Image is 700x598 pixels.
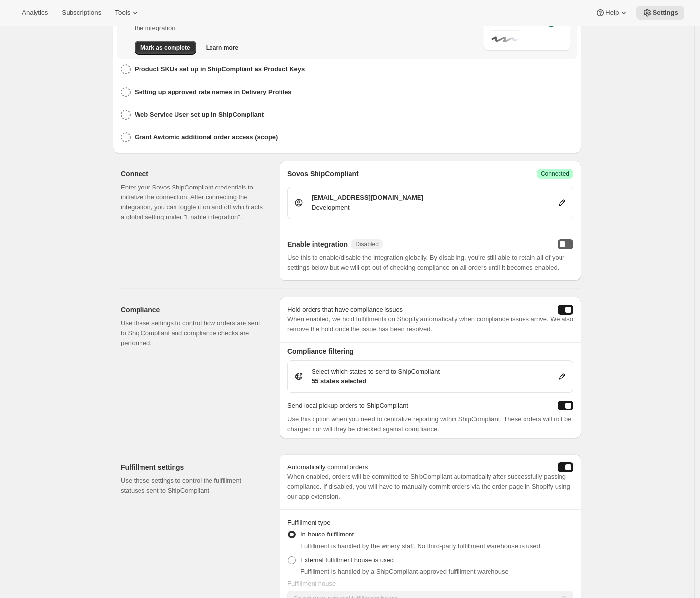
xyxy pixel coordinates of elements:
[312,193,423,203] p: [EMAIL_ADDRESS][DOMAIN_NAME]
[558,401,573,410] button: sendLocalPickupToShipCompliant
[206,44,238,52] span: Learn more
[590,6,634,20] button: Help
[287,401,408,410] p: Send local pickup orders to ShipCompliant
[287,518,573,528] p: Fulfillment type
[541,170,569,178] span: Connected
[200,41,244,55] button: Learn more
[355,240,379,248] span: Disabled
[287,305,403,315] p: Hold orders that have compliance issues
[287,169,359,179] h2: Sovos ShipCompliant
[558,305,573,315] button: holdShopifyFulfillmentOrders
[140,44,190,52] span: Mark as complete
[135,110,264,120] h3: Web Service User set up in ShipCompliant
[121,476,264,496] p: Use these settings to control the fulfillment statuses sent to ShipCompliant.
[135,64,305,74] h3: Product SKUs set up in ShipCompliant as Product Keys
[287,472,573,502] p: When enabled, orders will be committed to ShipCompliant automatically after successfully passing ...
[22,9,48,17] span: Analytics
[109,6,146,20] button: Tools
[300,568,509,575] span: Fulfillment is handled by a ShipCompliant-approved fulfillment warehouse
[287,239,348,249] h2: Enable integration
[287,414,573,434] p: Use this option when you need to centralize reporting within ShipCompliant. These orders will not...
[115,9,130,17] span: Tools
[605,9,619,17] span: Help
[558,462,573,472] button: autoCommit
[287,580,336,587] span: Fulfillment house
[300,542,542,550] span: Fulfillment is handled by the winery staff. No third-party fulfillment warehouse is used.
[287,253,573,273] p: Use this to enable/disable the integration globally. By disabling, you're still able to retain al...
[558,239,573,249] button: enabled
[56,6,107,20] button: Subscriptions
[312,367,440,377] p: Select which states to send to ShipCompliant
[135,87,292,97] h3: Setting up approved rate names in Delivery Profiles
[300,531,354,538] span: In-house fulfillment
[287,315,573,334] p: When enabled, we hold fulfillments on Shopify automatically when compliance issues arrive. We als...
[121,183,264,222] p: Enter your Sovos ShipCompliant credentials to initialize the connection. After connecting the int...
[135,132,278,142] h3: Grant Awtomic additional order access (scope)
[287,462,368,472] p: Automatically commit orders
[16,6,54,20] button: Analytics
[287,346,573,356] h2: Compliance filtering
[121,169,264,179] h2: Connect
[121,305,264,315] h2: Compliance
[121,318,264,348] p: Use these settings to control how orders are sent to ShipCompliant and compliance checks are perf...
[312,203,423,213] p: Development
[121,462,264,472] h2: Fulfillment settings
[300,556,394,564] span: External fulfillment house is used
[636,6,684,20] button: Settings
[62,9,101,17] span: Subscriptions
[135,41,196,55] button: Mark as complete
[312,377,440,386] p: 55 states selected
[652,9,678,17] span: Settings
